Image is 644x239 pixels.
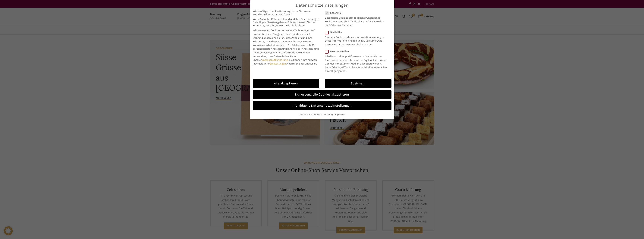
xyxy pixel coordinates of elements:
[325,31,387,34] label: Statistiken
[253,51,310,61] span: Weitere Informationen über die Verwendung Ihrer Daten finden Sie in unserer .
[262,58,288,61] a: Datenschutzerklärung
[325,50,389,53] label: Externe Medien
[296,3,348,8] span: Datenschutzeinstellungen
[325,11,387,14] label: Essenziell
[325,79,391,88] a: Speichern
[313,113,333,116] a: Datenschutzerklärung
[253,10,319,16] span: Wir benötigen Ihre Zustimmung, bevor Sie unsere Website weiter besuchen können.
[253,29,315,43] span: Wir verwenden Cookies und andere Technologien auf unserer Website. Einige von ihnen sind essenzie...
[253,40,319,54] span: Personenbezogene Daten können verarbeitet werden (z. B. IP-Adressen), z. B. für personalisierte A...
[299,113,312,116] a: Cookie-Details
[325,53,389,73] p: Inhalte von Videoplattformen und Social-Media-Plattformen werden standardmäßig blockiert. Wenn Co...
[325,14,387,27] p: Essenzielle Cookies ermöglichen grundlegende Funktionen und sind für die einwandfreie Funktion de...
[253,58,318,65] span: Sie können Ihre Auswahl jederzeit unter widerrufen oder anpassen.
[253,17,319,27] span: Wenn Sie unter 16 Jahre alt sind und Ihre Zustimmung zu freiwilligen Diensten geben möchten, müss...
[253,90,391,99] a: Nur essenzielle Cookies akzeptieren
[253,79,319,88] a: Alle akzeptieren
[253,101,391,110] a: Individuelle Datenschutzeinstellungen
[270,62,286,65] a: Einstellungen
[325,34,387,46] p: Statistik Cookies erfassen Informationen anonym. Diese Informationen helfen uns zu verstehen, wie...
[335,113,345,116] a: Impressum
